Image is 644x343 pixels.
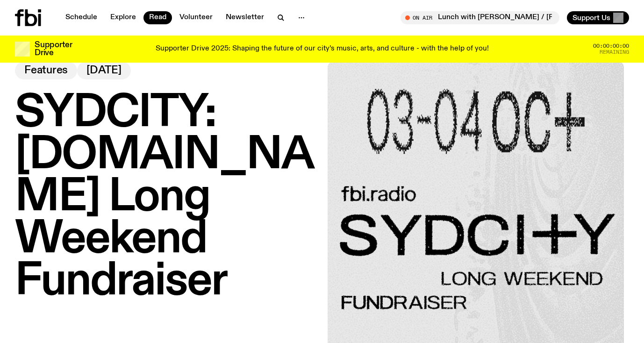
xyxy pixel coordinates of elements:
h1: SYDCITY: [DOMAIN_NAME] Long Weekend Fundraiser [15,93,316,303]
span: Remaining [600,50,629,55]
p: Supporter Drive 2025: Shaping the future of our city’s music, arts, and culture - with the help o... [156,45,489,53]
button: Support Us [567,11,629,24]
span: [DATE] [86,65,122,76]
a: Newsletter [220,11,270,24]
a: Volunteer [174,11,218,24]
span: 00:00:00:00 [593,43,629,49]
span: Support Us [572,14,610,22]
button: On AirLunch with [PERSON_NAME] / [PERSON_NAME] for [MEDICAL_DATA] Interview [401,11,559,24]
span: Features [24,65,68,76]
h3: Supporter Drive [35,41,72,57]
a: Schedule [60,11,103,24]
a: Read [143,11,172,24]
a: Explore [105,11,142,24]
